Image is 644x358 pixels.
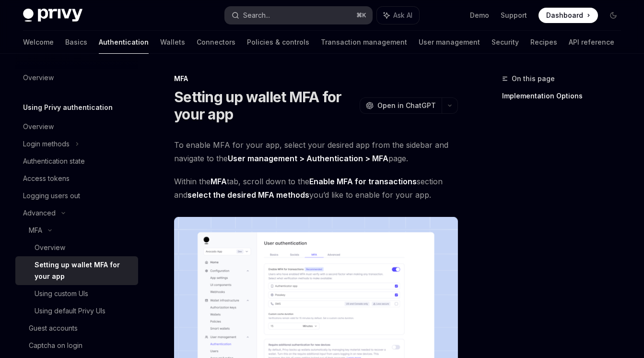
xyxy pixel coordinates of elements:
button: Search...⌘K [225,7,372,24]
span: Within the tab, scroll down to the section and you’d like to enable for your app. [174,175,458,202]
div: MFA [174,74,458,84]
span: ⌘ K [356,12,366,19]
a: Wallets [160,31,185,54]
div: Authentication state [23,155,85,167]
a: Overview [15,118,138,135]
div: Guest accounts [29,322,78,334]
span: Ask AI [393,11,412,20]
div: Overview [35,242,65,253]
a: Using default Privy UIs [15,302,138,320]
div: Setting up wallet MFA for your app [35,259,132,282]
a: Transaction management [321,31,407,54]
a: Captcha on login [15,337,138,354]
button: Ask AI [377,7,419,24]
a: Support [501,11,527,20]
a: Dashboard [539,8,598,23]
a: Security [492,31,519,54]
a: Implementation Options [502,88,629,104]
strong: MFA [211,177,227,186]
span: Open in ChatGPT [377,101,436,110]
a: Connectors [197,31,235,54]
strong: User management > Authentication > MFA [228,154,388,163]
a: API reference [569,31,614,54]
strong: Enable MFA for transactions [309,177,417,186]
div: Overview [23,121,54,132]
h1: Setting up wallet MFA for your app [174,88,356,123]
a: Authentication [99,31,149,54]
div: Logging users out [23,190,80,202]
div: Access tokens [23,173,70,184]
img: dark logo [23,9,82,22]
div: Overview [23,72,54,84]
a: Demo [470,11,489,20]
div: MFA [29,225,42,236]
strong: select the desired MFA methods [187,190,309,200]
div: Login methods [23,138,70,150]
a: Access tokens [15,170,138,187]
a: Guest accounts [15,320,138,337]
div: Using custom UIs [35,288,88,299]
a: Overview [15,69,138,86]
a: Welcome [23,31,54,54]
button: Toggle dark mode [606,8,621,23]
a: Policies & controls [247,31,309,54]
div: Captcha on login [29,340,82,351]
span: Dashboard [546,11,583,20]
a: User management [419,31,480,54]
a: Logging users out [15,187,138,204]
h5: Using Privy authentication [23,102,113,113]
a: Authentication state [15,153,138,170]
a: Overview [15,239,138,256]
a: Setting up wallet MFA for your app [15,256,138,285]
div: Advanced [23,207,56,219]
div: Search... [243,10,270,21]
a: Basics [65,31,87,54]
div: Using default Privy UIs [35,305,105,317]
span: On this page [512,73,555,84]
a: Recipes [530,31,557,54]
span: To enable MFA for your app, select your desired app from the sidebar and navigate to the page. [174,138,458,165]
a: Using custom UIs [15,285,138,302]
button: Open in ChatGPT [360,97,442,114]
